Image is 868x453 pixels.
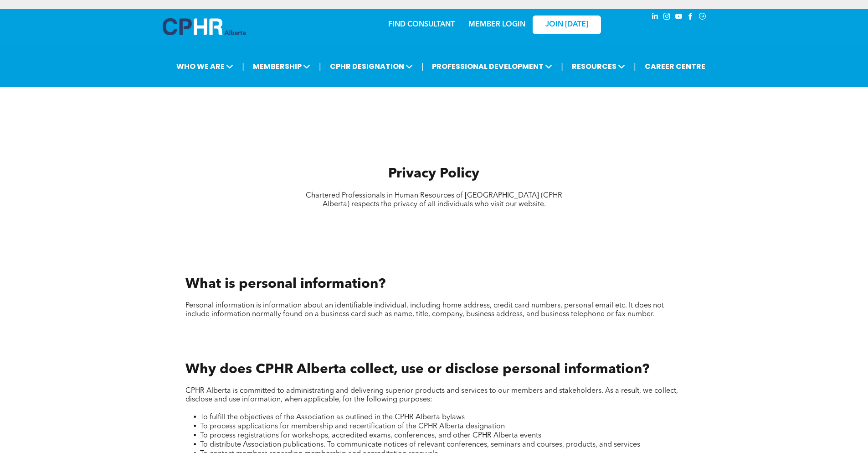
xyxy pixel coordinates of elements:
span: Why does CPHR Alberta collect, use or disclose personal information? [185,363,649,376]
span: Chartered Professionals in Human Resources of [GEOGRAPHIC_DATA] (CPHR Alberta) respects the priva... [306,192,562,208]
a: JOIN [DATE] [533,16,601,34]
a: Social network [698,11,708,24]
span: RESOURCES [569,58,628,75]
span: JOIN [DATE] [545,21,588,29]
span: To process applications for membership and recertification of the CPHR Alberta designation [200,423,505,430]
li: | [634,57,636,76]
span: CPHR DESIGNATION [327,58,416,75]
a: facebook [686,11,696,24]
li: | [421,57,424,76]
span: PROFESSIONAL DEVELOPMENT [429,58,555,75]
a: youtube [674,11,684,24]
a: FIND CONSULTANT [388,21,455,28]
a: CAREER CENTRE [642,58,708,75]
li: | [319,57,321,76]
span: Personal information is information about an identifiable individual, including home address, cre... [185,302,664,318]
span: MEMBERSHIP [250,58,313,75]
a: MEMBER LOGIN [468,21,525,28]
span: To fulfill the objectives of the Association as outlined in the CPHR Alberta bylaws [200,414,465,421]
span: WHO WE ARE [174,58,236,75]
img: A blue and white logo for cp alberta [163,18,246,35]
a: instagram [662,11,672,24]
a: linkedin [650,11,660,24]
li: | [561,57,563,76]
span: CPHR Alberta is committed to administrating and delivering superior products and services to our ... [185,387,678,403]
span: What is personal information? [185,277,385,291]
span: To distribute Association publications. To communicate notices of relevant conferences, seminars ... [200,441,640,448]
li: | [242,57,244,76]
span: Privacy Policy [388,167,479,181]
span: To process registrations for workshops, accredited exams, conferences, and other CPHR Alberta events [200,432,541,439]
